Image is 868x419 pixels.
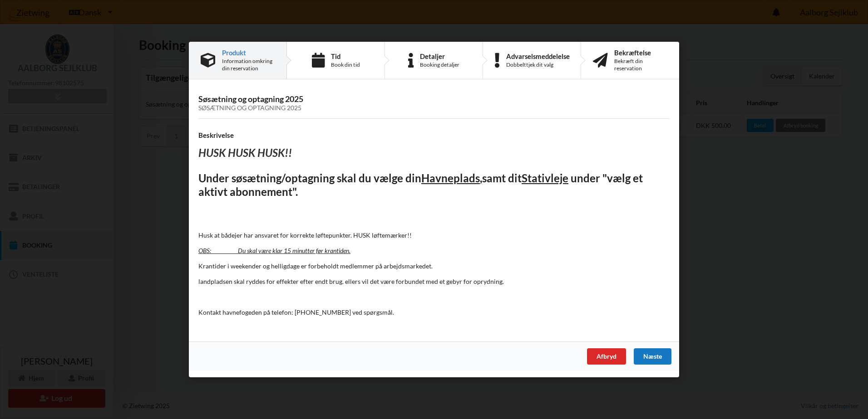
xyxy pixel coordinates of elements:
[198,247,350,254] u: OBS: Du skal være klar 15 minutter før krantiden.
[587,348,626,365] div: Afbryd
[421,171,480,184] u: Havneplads
[480,171,482,184] u: ,
[198,262,670,271] p: Krantider i weekender og helligdage er forbeholdt medlemmer på arbejdsmarkedet.
[614,58,667,72] div: Bekræft din reservation
[198,171,670,199] h2: Under søsætning/optagning skal du vælge din samt dit under "vælg et aktivt abonnement".
[420,53,459,60] div: Detaljer
[522,171,568,184] u: Stativleje
[222,58,275,72] div: Information omkring din reservation
[198,146,292,159] i: HUSK HUSK HUSK!!
[506,53,570,60] div: Advarselsmeddelelse
[506,61,570,68] div: Dobbelttjek dit valg
[222,49,275,56] div: Produkt
[331,61,360,68] div: Book din tid
[198,131,670,140] h4: Beskrivelse
[198,308,670,317] p: Kontakt havnefogeden på telefon: [PHONE_NUMBER] ved spørgsmål.
[614,49,667,56] div: Bekræftelse
[198,277,670,286] p: landpladsen skal ryddes for effekter efter endt brug. ellers vil det være forbundet med et gebyr ...
[634,348,671,365] div: Næste
[198,104,670,112] div: Søsætning og optagning 2025
[198,231,670,240] p: Husk at bådejer har ansvaret for korrekte løftepunkter. HUSK løftemærker!!
[331,53,360,60] div: Tid
[198,94,670,112] h3: Søsætning og optagning 2025
[420,61,459,68] div: Booking detaljer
